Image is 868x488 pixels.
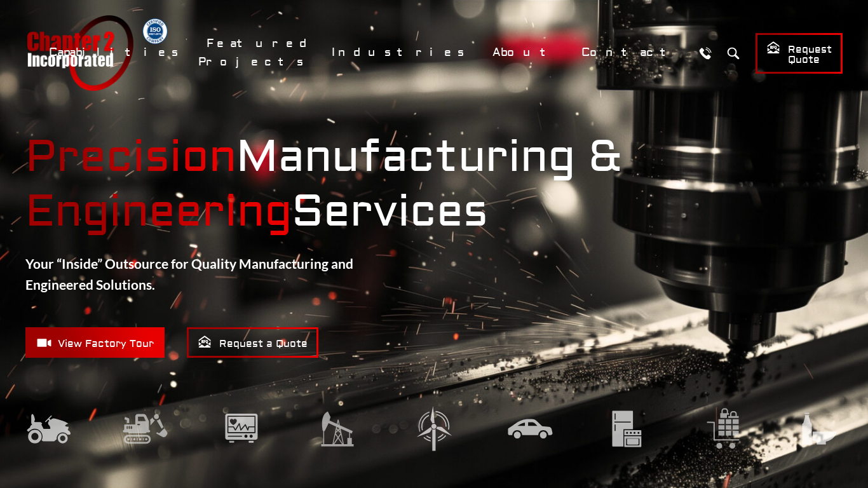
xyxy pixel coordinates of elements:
a: Capabilities [41,39,192,66]
a: Chapter 2 Incorporated [25,15,133,91]
a: Contact [573,39,687,66]
strong: Manufacturing & Services [25,130,843,240]
mark: Engineering [25,185,292,239]
a: About [484,39,567,66]
a: Featured Projects [198,30,317,76]
span: Request a Quote [198,335,308,351]
a: Industries [323,39,478,66]
a: View Factory Tour [25,327,165,358]
button: Search [721,41,745,65]
mark: Precision [25,130,236,184]
span: Request Quote [766,41,832,67]
a: Call Us [693,41,717,65]
strong: Your “Inside” Outsource for Quality Manufacturing and Engineered Solutions. [25,255,353,293]
a: Request Quote [756,33,843,74]
span: View Factory Tour [36,335,154,351]
a: Request a Quote [187,327,318,358]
